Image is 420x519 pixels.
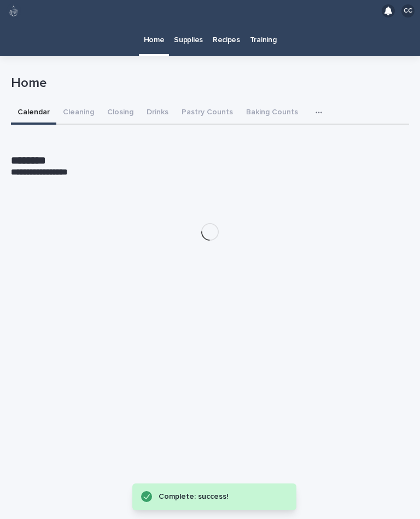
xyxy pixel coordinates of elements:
[174,22,203,45] p: Supplies
[208,22,245,56] a: Recipes
[144,22,165,45] p: Home
[7,4,21,18] img: 80hjoBaRqlyywVK24fQd
[56,102,101,125] button: Cleaning
[250,22,277,45] p: Training
[401,4,415,18] div: CC
[240,102,305,125] button: Baking Counts
[140,102,175,125] button: Drinks
[101,102,140,125] button: Closing
[11,102,56,125] button: Calendar
[11,75,405,91] p: Home
[175,102,240,125] button: Pastry Counts
[213,22,240,45] p: Recipes
[139,22,170,54] a: Home
[159,490,275,504] div: Complete: success!
[245,22,282,56] a: Training
[169,22,208,56] a: Supplies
